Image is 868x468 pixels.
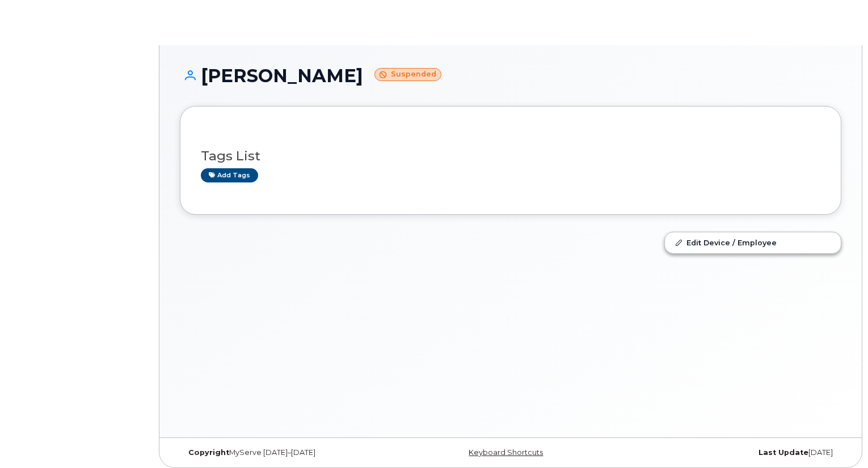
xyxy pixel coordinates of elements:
[201,149,820,163] h3: Tags List
[665,232,841,253] a: Edit Device / Employee
[201,168,258,182] a: Add tags
[188,448,229,457] strong: Copyright
[180,448,401,457] div: MyServe [DATE]–[DATE]
[759,448,808,457] strong: Last Update
[469,448,543,457] a: Keyboard Shortcuts
[180,66,841,86] h1: [PERSON_NAME]
[621,448,841,457] div: [DATE]
[374,68,441,81] small: Suspended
